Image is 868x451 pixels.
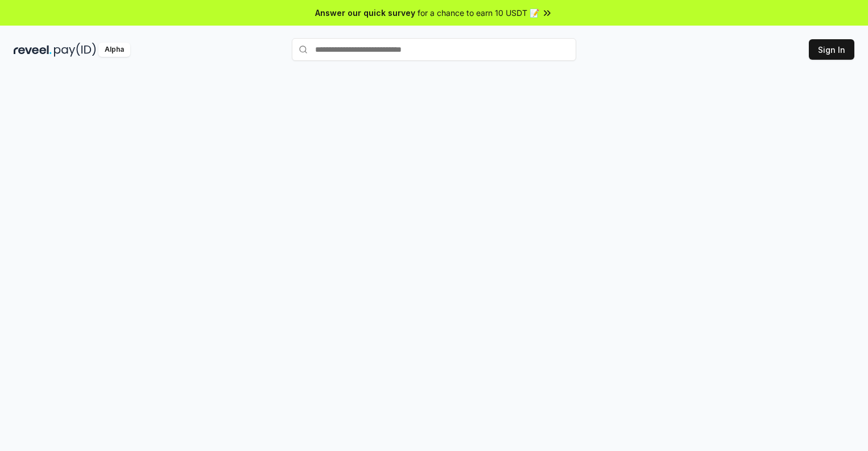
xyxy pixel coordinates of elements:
[98,43,130,57] div: Alpha
[54,43,96,57] img: pay_id
[315,7,415,19] span: Answer our quick survey
[809,39,854,60] button: Sign In
[418,7,539,19] span: for a chance to earn 10 USDT 📝
[14,43,52,57] img: reveel_dark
